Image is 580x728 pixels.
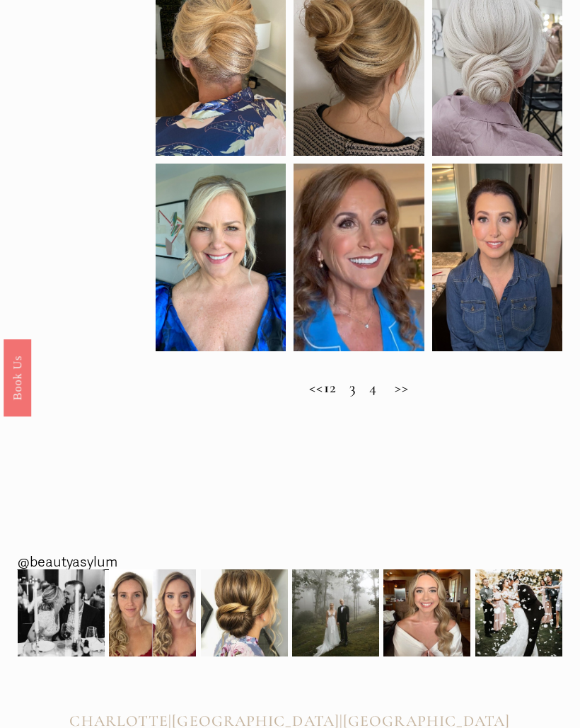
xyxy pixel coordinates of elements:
[201,561,288,664] img: So much pretty from this weekend! Here&rsquo;s one from @beautyasylum_charlotte #beautyasylum @up...
[109,569,196,656] img: It&rsquo;s been a while since we&rsquo;ve shared a before and after! Subtle makeup &amp; romantic...
[18,550,117,575] a: @beautyasylum
[156,379,562,397] h2: << 2 3 4 >>
[18,569,105,656] img: Rehearsal dinner vibes from Raleigh, NC. We added a subtle braid at the top before we created her...
[383,569,470,656] img: Going into the wedding weekend with some bridal inspo for ya! 💫 @beautyasylum_charlotte #beautyas...
[324,378,330,397] strong: 1
[4,339,31,416] a: Book Us
[292,569,379,656] img: Picture perfect 💫 @beautyasylum_charlotte @apryl_naylor_makeup #beautyasylum_apryl @uptownfunkyou...
[475,558,562,667] img: 2020 didn&rsquo;t stop this wedding celebration! 🎊😍🎉 @beautyasylum_atlanta #beautyasylum @bridal_...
